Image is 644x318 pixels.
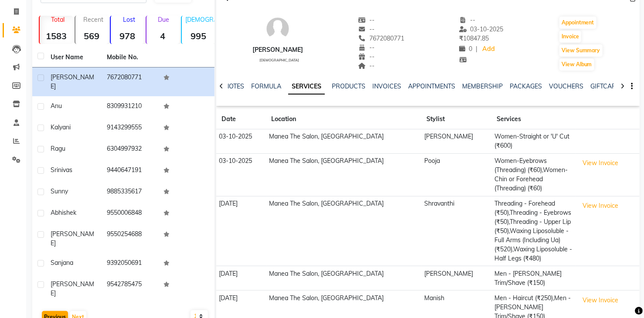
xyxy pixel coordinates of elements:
[51,280,94,297] span: [PERSON_NAME]
[559,30,581,43] button: Invoice
[102,160,158,182] td: 9440647191
[481,43,496,55] a: Add
[358,34,404,42] span: 7672080771
[40,30,73,41] strong: 1583
[51,166,72,174] span: srinivas
[51,145,65,152] span: ragu
[51,187,68,195] span: Sunny
[51,123,71,131] span: kalyani
[476,44,477,54] span: |
[266,196,422,266] td: Manea The Salon, [GEOGRAPHIC_DATA]
[225,82,244,90] a: NOTES
[216,129,266,154] td: 03-10-2025
[216,196,266,266] td: [DATE]
[147,30,180,41] strong: 4
[102,182,158,203] td: 9885335617
[358,16,375,24] span: --
[590,82,624,90] a: GIFTCARDS
[102,118,158,139] td: 9143299555
[252,45,303,54] div: [PERSON_NAME]
[579,294,623,307] button: View Invoice
[185,16,215,24] p: [DEMOGRAPHIC_DATA]
[492,196,576,266] td: Threading - Forehead (₹50),Threading - Eyebrows (₹50),Threading - Upper Lip (₹50),Waxing Liposolu...
[102,139,158,160] td: 6304997932
[265,16,291,42] img: avatar
[51,209,76,217] span: Abhishek
[266,109,422,129] th: Location
[358,44,375,51] span: --
[459,34,463,42] span: ₹
[51,259,73,267] span: sanjana
[216,266,266,291] td: [DATE]
[462,82,503,90] a: MEMBERSHIP
[422,196,492,266] td: Shravanthi
[549,82,583,90] a: VOUCHERS
[266,153,422,196] td: Manea The Salon, [GEOGRAPHIC_DATA]
[216,109,266,129] th: Date
[51,73,94,90] span: [PERSON_NAME]
[332,82,365,90] a: PRODUCTS
[288,79,325,95] a: SERVICES
[43,16,73,24] p: Total
[102,68,158,96] td: 7672080771
[79,16,109,24] p: Recent
[372,82,401,90] a: INVOICES
[102,47,158,68] th: Mobile No.
[102,224,158,253] td: 9550254688
[492,109,576,129] th: Services
[75,30,109,41] strong: 569
[579,199,623,213] button: View Invoice
[102,274,158,303] td: 9542785475
[266,129,422,154] td: Manea The Salon, [GEOGRAPHIC_DATA]
[459,45,472,53] span: 0
[559,44,603,57] button: View Summary
[111,30,144,41] strong: 978
[358,62,375,70] span: --
[492,153,576,196] td: Women-Eyebrows (Threading) (₹60),Women-Chin or Forehead (Threading) (₹60)
[45,47,102,68] th: User Name
[422,266,492,291] td: [PERSON_NAME]
[422,129,492,154] td: [PERSON_NAME]
[510,82,542,90] a: PACKAGES
[579,156,623,170] button: View Invoice
[358,25,375,33] span: --
[102,96,158,118] td: 8309931210
[148,16,180,24] p: Due
[51,230,94,247] span: [PERSON_NAME]
[492,129,576,154] td: Women-Straight or 'U' Cut (₹600)
[358,53,375,61] span: --
[102,203,158,224] td: 9550006848
[492,266,576,291] td: Men - [PERSON_NAME] Trim/Shave (₹150)
[459,34,489,42] span: 10847.85
[251,82,281,90] a: FORMULA
[260,58,300,62] span: [DEMOGRAPHIC_DATA]
[114,16,144,24] p: Lost
[422,109,492,129] th: Stylist
[459,25,504,33] span: 03-10-2025
[216,153,266,196] td: 03-10-2025
[559,58,594,71] button: View Album
[459,16,476,24] span: --
[408,82,455,90] a: APPOINTMENTS
[559,17,596,29] button: Appointment
[182,30,215,41] strong: 995
[51,102,62,110] span: anu
[266,266,422,291] td: Manea The Salon, [GEOGRAPHIC_DATA]
[102,253,158,274] td: 9392050691
[422,153,492,196] td: Pooja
